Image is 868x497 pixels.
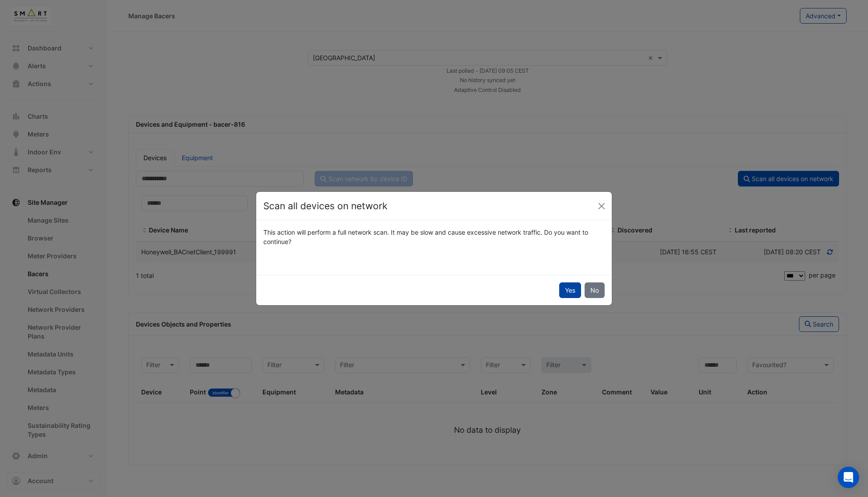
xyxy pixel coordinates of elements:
h4: Scan all devices on network [263,199,387,213]
div: Open Intercom Messenger [838,467,859,488]
button: No [585,282,605,298]
div: This action will perform a full network scan. It may be slow and cause excessive network traffic.... [258,228,610,246]
button: Yes [559,282,581,298]
button: Close [595,199,608,213]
